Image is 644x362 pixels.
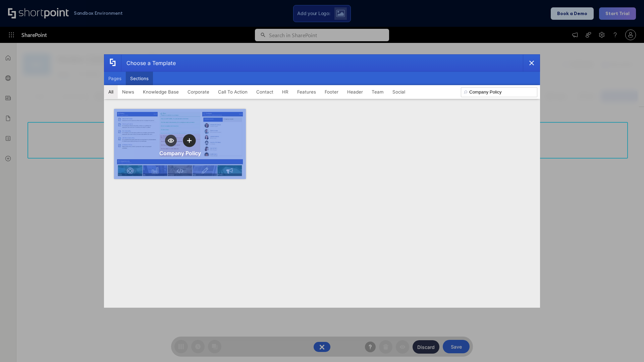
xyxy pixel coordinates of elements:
input: Search [461,87,537,97]
button: Header [343,85,367,99]
button: HR [278,85,293,99]
button: Team [367,85,388,99]
button: Knowledge Base [139,85,183,99]
button: Pages [104,72,126,85]
button: News [118,85,139,99]
button: Corporate [183,85,214,99]
button: Footer [320,85,343,99]
div: template selector [104,54,540,308]
button: Social [388,85,410,99]
div: Company Policy [159,150,201,157]
button: Contact [252,85,278,99]
button: All [104,85,118,99]
button: Sections [126,72,153,85]
iframe: Chat Widget [610,330,644,362]
div: Choose a Template [121,55,176,71]
button: Features [293,85,320,99]
button: Call To Action [214,85,252,99]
